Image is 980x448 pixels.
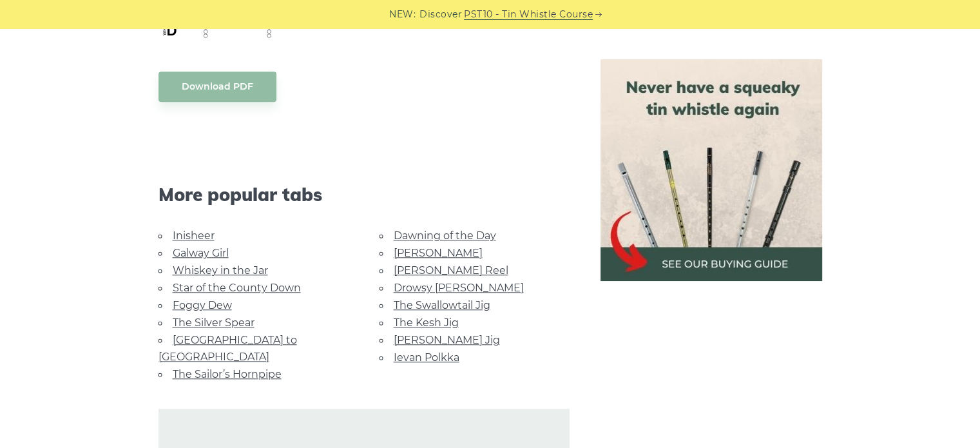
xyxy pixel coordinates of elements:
a: [PERSON_NAME] [394,247,483,259]
a: The Swallowtail Jig [394,299,490,311]
a: [GEOGRAPHIC_DATA] to [GEOGRAPHIC_DATA] [159,334,297,363]
span: Discover [419,7,462,22]
a: Ievan Polkka [394,351,459,364]
a: Download PDF [159,72,276,102]
a: Drowsy [PERSON_NAME] [394,282,524,294]
a: Galway Girl [173,247,229,259]
a: [PERSON_NAME] Jig [394,334,500,346]
a: [PERSON_NAME] Reel [394,264,508,277]
a: The Sailor’s Hornpipe [173,368,282,380]
a: The Kesh Jig [394,317,459,329]
a: The Silver Spear [173,317,255,329]
span: NEW: [389,7,416,22]
a: Dawning of the Day [394,229,496,242]
a: Inisheer [173,229,215,242]
a: Foggy Dew [173,299,232,311]
a: Star of the County Down [173,282,301,294]
img: tin whistle buying guide [600,59,822,281]
a: Whiskey in the Jar [173,264,268,277]
span: More popular tabs [159,184,570,206]
a: PST10 - Tin Whistle Course [464,7,593,22]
